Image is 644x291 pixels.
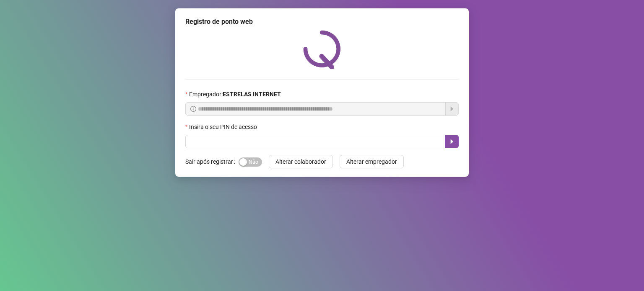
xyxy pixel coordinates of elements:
[185,155,239,168] label: Sair após registrar
[190,106,196,112] span: info-circle
[185,17,459,27] div: Registro de ponto web
[449,138,455,145] span: caret-right
[189,90,281,99] span: Empregador :
[185,122,262,131] label: Insira o seu PIN de acesso
[275,157,326,166] span: Alterar colaborador
[303,30,341,69] img: QRPoint
[346,157,397,166] span: Alterar empregador
[269,155,333,168] button: Alterar colaborador
[223,91,281,98] strong: ESTRELAS INTERNET
[340,155,404,168] button: Alterar empregador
